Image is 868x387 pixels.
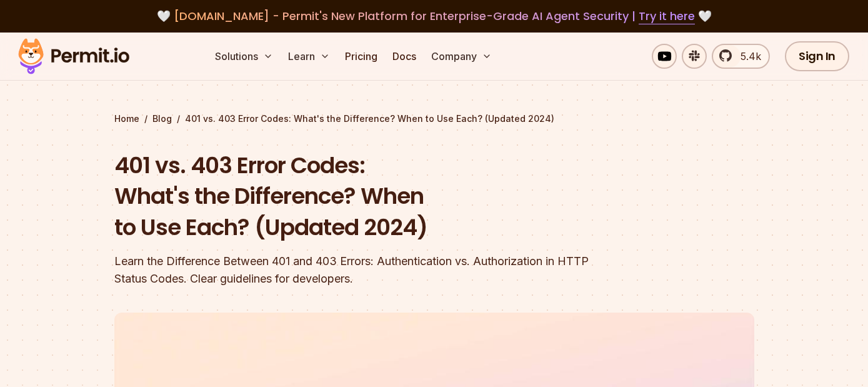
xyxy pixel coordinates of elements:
[210,44,278,69] button: Solutions
[639,8,695,24] a: Try it here
[712,44,770,69] a: 5.4k
[114,113,754,125] div: / /
[387,44,421,69] a: Docs
[785,41,849,71] a: Sign In
[12,35,135,78] img: Permit logo
[114,150,594,243] h1: 401 vs. 403 Error Codes: What's the Difference? When to Use Each? (Updated 2024)
[30,8,838,25] div: 🤍 🤍
[283,44,335,69] button: Learn
[426,44,497,69] button: Company
[340,44,382,69] a: Pricing
[114,253,594,288] div: Learn the Difference Between 401 and 403 Errors: Authentication vs. Authorization in HTTP Status ...
[152,113,172,125] a: Blog
[733,49,761,64] span: 5.4k
[114,113,139,125] a: Home
[174,8,695,24] span: [DOMAIN_NAME] - Permit's New Platform for Enterprise-Grade AI Agent Security |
